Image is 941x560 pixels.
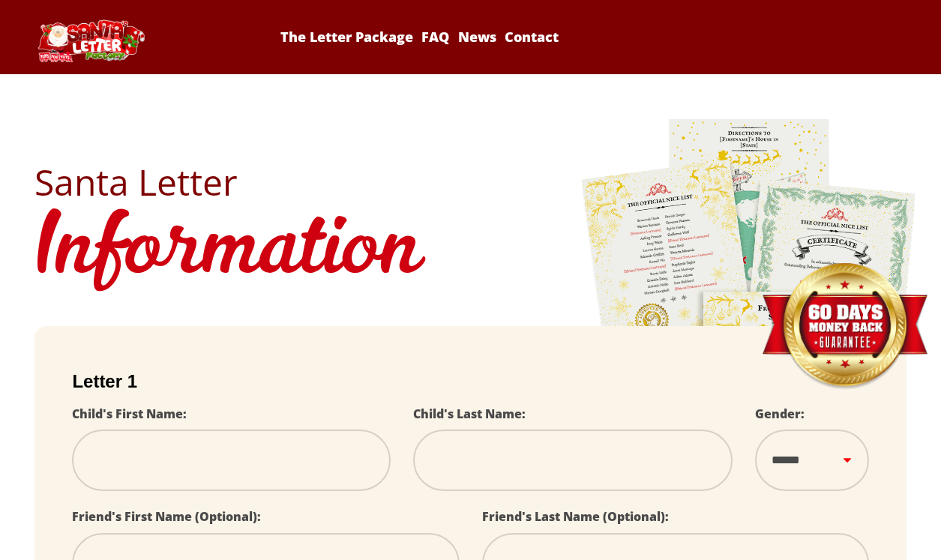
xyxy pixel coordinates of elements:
h1: Information [34,200,906,304]
label: Gender: [755,406,805,422]
h2: Letter 1 [72,371,868,392]
label: Friend's Last Name (Optional): [482,508,669,525]
label: Friend's First Name (Optional): [72,508,261,525]
img: Santa Letter Logo [34,19,147,62]
label: Child's Last Name: [413,406,526,422]
a: FAQ [419,28,452,46]
a: The Letter Package [278,28,416,46]
img: letters.png [580,117,918,536]
a: Contact [502,28,561,46]
h2: Santa Letter [34,164,906,200]
label: Child's First Name: [72,406,187,422]
a: News [455,28,499,46]
img: Money Back Guarantee [760,262,929,391]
